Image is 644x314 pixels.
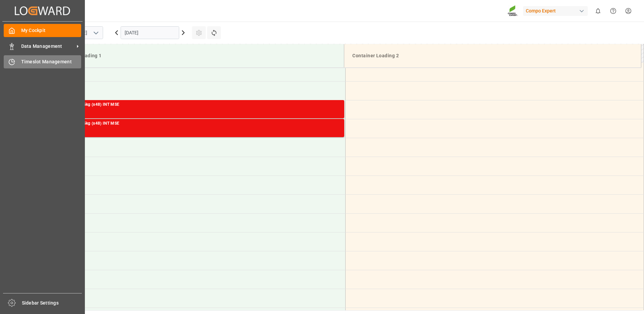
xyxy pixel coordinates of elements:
button: Help Center [606,3,621,19]
div: Main ref : 14051002 [51,127,342,133]
div: Main ref : 14051003 [51,108,342,114]
div: Container Loading 1 [53,50,339,62]
a: My Cockpit [4,24,81,37]
span: Timeslot Management [21,58,82,65]
div: Container Loading 2 [350,50,636,62]
div: Compo Expert [523,6,588,16]
button: open menu [91,28,101,38]
span: Data Management [21,43,74,50]
img: Screenshot%202023-09-29%20at%2010.02.21.png_1712312052.png [508,5,518,17]
span: My Cockpit [21,27,82,34]
div: NTC Sol [DATE] 25kg (x48) INT MSE [51,101,342,108]
div: NTC Sol [DATE] 25kg (x48) INT MSE [51,120,342,127]
a: Timeslot Management [4,55,81,68]
button: Compo Expert [523,4,590,17]
span: Sidebar Settings [22,300,82,307]
input: DD.MM.YYYY [121,26,179,39]
button: show 0 new notifications [590,3,606,19]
